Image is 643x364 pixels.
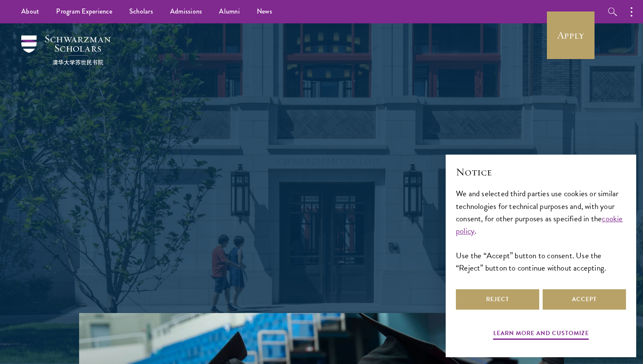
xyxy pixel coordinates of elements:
[456,165,626,179] h2: Notice
[456,187,626,274] div: We and selected third parties use cookies or similar technologies for technical purposes and, wit...
[547,11,595,59] a: Apply
[456,212,623,237] a: cookie policy
[456,289,539,310] button: Reject
[21,35,111,65] img: Schwarzman Scholars
[543,289,626,310] button: Accept
[493,328,589,341] button: Learn more and customize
